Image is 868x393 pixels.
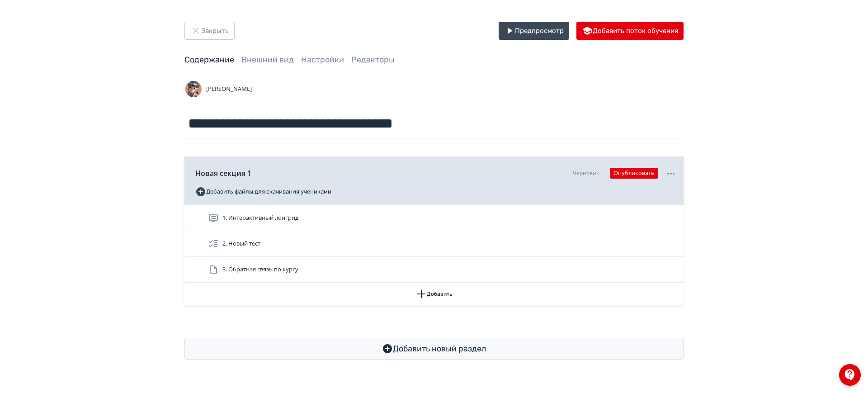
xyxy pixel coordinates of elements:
[499,22,569,40] button: Предпросмотр
[184,80,203,98] img: Avatar
[184,231,684,257] div: 2. Новый тест
[222,265,298,274] span: 3. Обратная связь по курсу
[222,239,260,248] span: 2. Новый тест
[184,22,235,40] button: Закрыть
[206,85,252,94] span: [PERSON_NAME]
[576,22,684,40] button: Добавить поток обучения
[184,338,684,360] button: Добавить новый раздел
[222,213,298,223] span: 1. Интерактивный лонгрид
[184,283,684,305] button: Добавить
[184,205,684,231] div: 1. Интерактивный лонгрид
[301,55,344,65] a: Настройки
[184,55,234,65] a: Содержание
[184,257,684,283] div: 3. Обратная связь по курсу
[195,168,251,179] span: Новая секция 1
[573,169,599,177] div: Черновик
[195,185,331,199] button: Добавить файлы для скачивания учениками
[241,55,294,65] a: Внешний вид
[610,168,658,179] button: Опубликовать
[351,55,395,65] a: Редакторы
